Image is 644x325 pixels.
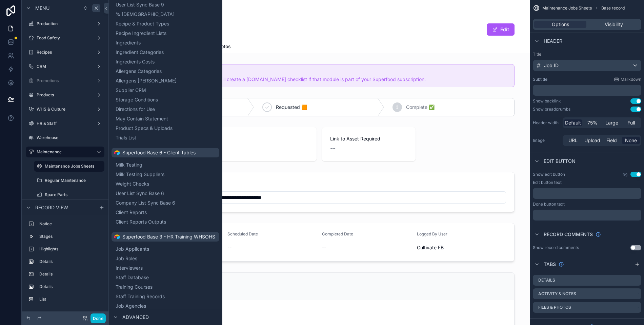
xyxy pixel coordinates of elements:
[37,21,94,26] label: Production
[26,61,104,72] a: CRM
[116,274,149,281] span: Staff Database
[533,202,565,207] label: Done button text
[114,208,217,217] button: Client Reports
[26,118,104,129] a: HR & Staff
[114,189,217,198] button: User List Sync Base 6
[114,9,217,19] button: % [DEMOGRAPHIC_DATA]
[114,95,217,104] button: Storage Conditions
[26,18,104,29] a: Production
[116,255,137,262] span: Job Roles
[26,33,104,43] a: Food Safety
[533,245,579,250] div: Show record comments
[22,215,108,311] div: scrollable content
[45,192,103,197] label: Spare Parts
[605,21,623,28] span: Visibility
[26,147,104,157] a: Maintenance
[114,19,217,28] button: Recipe & Product Types
[116,134,136,141] span: Trials List
[565,119,581,126] span: Default
[116,20,169,27] span: Recipe & Product Types
[114,150,120,155] img: Airtable Logo
[114,198,217,208] button: Company List Sync Base 6
[627,119,635,126] span: Full
[114,85,217,95] button: Supplier CRM
[606,137,617,144] span: Field
[114,66,217,76] button: Allergens Categories
[116,11,175,18] span: % [DEMOGRAPHIC_DATA]
[114,217,217,227] button: Client Reports Outputs
[568,137,578,144] span: URL
[114,160,217,170] button: Milk Testing
[533,107,570,112] div: Show breadcrumbs
[45,164,100,169] label: Maintenance Jobs Sheets
[116,161,142,168] span: Milk Testing
[37,121,94,126] label: HR & Staff
[544,38,562,44] span: Header
[45,178,103,183] label: Regular Maintenance
[114,292,217,301] button: Staff Training Records
[114,263,217,273] button: Interviewers
[122,314,149,321] span: Advanced
[584,137,600,144] span: Upload
[37,78,94,83] label: Promotions
[552,21,569,28] span: Options
[114,57,217,66] button: Ingredients Costs
[601,5,625,11] span: Base record
[116,1,164,8] span: User List Sync Base 9
[39,284,102,289] label: Details
[542,5,592,11] span: Maintenance Jobs Sheets
[116,49,164,56] span: Ingredient Categories
[625,137,637,144] span: None
[114,38,217,47] button: Ingredients
[116,125,173,132] span: Product Specs & Uploads
[26,75,104,86] a: Promotions
[90,313,106,323] button: Done
[37,50,94,55] label: Recipes
[116,293,165,300] span: Staff Training Records
[122,233,215,240] span: Superfood Base 3 - HR Training WHSOHS
[114,114,217,123] button: May Contain Statement
[114,76,217,85] button: Allergens [PERSON_NAME]
[116,87,146,94] span: Supplier CRM
[37,64,94,69] label: CRM
[538,305,571,310] label: Files & Photos
[35,5,49,12] span: Menu
[533,138,560,143] label: Image
[114,133,217,142] button: Trials List
[487,23,515,36] button: Edit
[533,60,641,71] button: Job ID
[533,98,561,104] div: Show backlink
[114,244,217,254] button: Job Applicants
[544,158,576,165] span: Edit button
[533,180,562,185] label: Edit button text
[114,104,217,114] button: Directions for Use
[114,123,217,133] button: Product Specs & Uploads
[116,96,158,103] span: Storage Conditions
[39,271,102,277] label: Details
[544,261,556,268] span: Tabs
[116,284,153,290] span: Training Courses
[621,77,641,82] span: Markdown
[37,35,94,41] label: Food Safety
[114,254,217,263] button: Job Roles
[34,175,104,186] a: Regular Maintenance
[116,115,168,122] span: May Contain Statement
[533,77,547,82] label: Subtitle
[116,190,164,197] span: User List Sync Base 6
[116,39,141,46] span: Ingredients
[544,231,593,238] span: Record comments
[37,149,91,155] label: Maintenance
[116,199,175,206] span: Company List Sync Base 6
[114,47,217,57] button: Ingredient Categories
[26,104,104,115] a: WHS & Culture
[116,77,177,84] span: Allergens [PERSON_NAME]
[533,172,565,177] label: Show edit button
[114,179,217,189] button: Weight Checks
[39,221,102,227] label: Notice
[533,52,641,57] label: Title
[116,265,143,271] span: Interviewers
[34,189,104,200] a: Spare Parts
[34,161,104,172] a: Maintenance Jobs Sheets
[26,90,104,100] a: Products
[538,278,555,283] label: Details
